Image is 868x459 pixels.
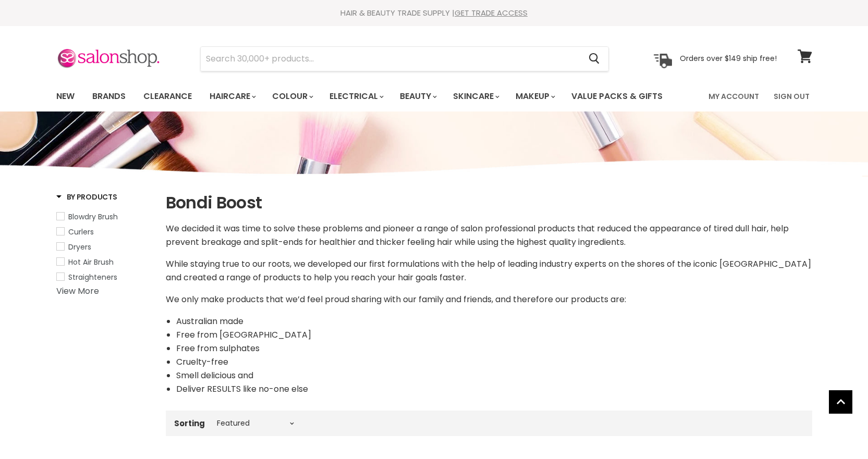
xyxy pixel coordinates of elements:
[767,85,816,107] a: Sign Out
[48,81,687,111] ul: Main menu
[43,8,825,18] div: HAIR & BEAUTY TRADE SUPPLY |
[56,192,117,202] h3: By Products
[445,85,506,107] a: Skincare
[56,271,153,283] a: Straighteners
[43,81,825,111] nav: Main
[166,222,812,249] p: We decided it was time to solve these problems and pioneer a range of salon professional products...
[564,85,670,107] a: Value Packs & Gifts
[176,342,260,354] span: Free from sulphates
[68,272,117,282] span: Straighteners
[264,85,320,107] a: Colour
[581,47,608,71] button: Search
[68,257,114,267] span: Hot Air Brush
[680,54,777,63] p: Orders over $149 ship free!
[56,256,153,268] a: Hot Air Brush
[176,315,243,327] span: Australian made
[392,85,443,107] a: Beauty
[68,242,91,252] span: Dryers
[176,383,308,395] span: Deliver RESULTS like no-one else
[176,369,253,381] span: Smell delicious and
[68,212,118,222] span: Blowdry Brush
[48,85,82,107] a: New
[56,226,153,238] a: Curlers
[702,85,765,107] a: My Account
[56,211,153,222] a: Blowdry Brush
[56,285,99,297] a: View More
[166,192,812,214] h1: Bondi Boost
[508,85,561,107] a: Makeup
[176,329,311,341] span: Free from [GEOGRAPHIC_DATA]
[174,419,205,428] label: Sorting
[455,7,528,18] a: GET TRADE ACCESS
[84,85,133,107] a: Brands
[68,227,94,237] span: Curlers
[136,85,200,107] a: Clearance
[202,85,262,107] a: Haircare
[322,85,390,107] a: Electrical
[176,356,228,368] span: Cruelty-free
[166,258,811,283] span: While staying true to our roots, we developed our first formulations with the help of leading ind...
[201,47,581,71] input: Search
[56,241,153,253] a: Dryers
[166,293,626,305] span: We only make products that we’d feel proud sharing with our family and friends, and therefore our...
[200,46,609,71] form: Product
